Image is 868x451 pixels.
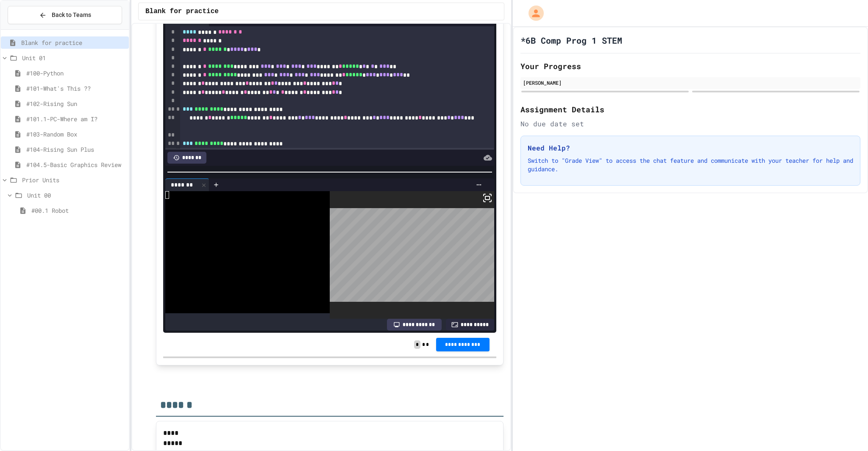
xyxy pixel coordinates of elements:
span: #00.1 Robot [31,206,125,215]
p: Switch to "Grade View" to access the chat feature and communicate with your teacher for help and ... [528,156,853,173]
span: #104-Rising Sun Plus [26,145,125,154]
div: [PERSON_NAME] [523,79,858,86]
span: #100-Python [26,69,125,78]
span: #101-What's This ?? [26,84,125,93]
span: Blank for practice [145,6,219,17]
span: Back to Teams [52,11,91,19]
div: To enrich screen reader interactions, please activate Accessibility in Grammarly extension settings [180,26,494,200]
h1: *6B Comp Prog 1 STEM [520,34,622,46]
span: #104.5-Basic Graphics Review [26,160,125,169]
h2: Assignment Details [520,103,860,115]
span: Unit 01 [22,53,125,62]
span: Prior Units [22,175,125,184]
span: #101.1-PC-Where am I? [26,114,125,123]
span: #102-Rising Sun [26,99,125,108]
div: My Account [520,3,546,23]
h3: Need Help? [528,143,853,153]
div: No due date set [520,119,860,129]
button: Back to Teams [8,6,122,24]
h2: Your Progress [520,60,860,72]
span: Unit 00 [27,191,125,200]
span: Blank for practice [21,38,125,47]
span: #103-Random Box [26,130,125,139]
